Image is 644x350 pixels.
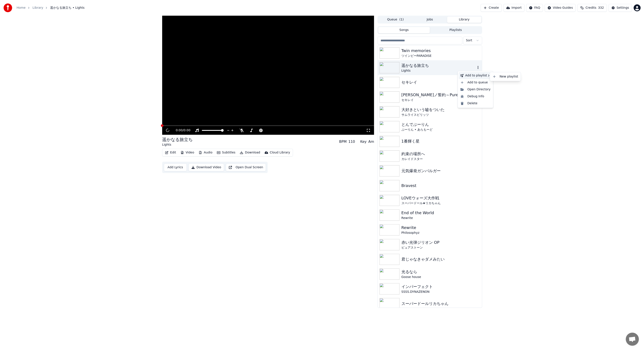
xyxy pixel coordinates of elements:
div: SSSS.DYNAZENON [401,290,480,294]
span: 0:00 [176,128,182,133]
button: Library [447,17,481,23]
span: ( 1 ) [399,17,404,22]
div: Lights [401,69,476,73]
div: 遥かなる旅立ち [162,136,193,143]
button: Open Dual Screen [226,163,266,171]
div: Add to queue [459,79,492,86]
div: サムライスピリッツ [401,113,480,117]
div: Settings [617,6,629,10]
button: Add Lyrics [164,163,187,171]
div: 赤い光弾ジリオン OP [401,239,480,246]
div: Rewrite [401,225,480,231]
div: Philosophyz [401,231,480,235]
div: End of the World [401,210,480,216]
div: Rewrite [401,216,480,220]
button: Songs [378,27,430,33]
div: Goose house [401,275,480,279]
span: 遥かなる旅立ち • Lights [50,6,84,10]
nav: breadcrumb [17,6,85,10]
div: Bravest [401,183,480,189]
div: Debug Info [459,93,492,100]
div: / [176,128,186,133]
div: 約束の場所へ [401,151,480,157]
div: BPM [339,139,347,144]
span: Sort [466,38,472,43]
div: 君じゃなきゃダメみたい [401,256,480,262]
div: ピュアストーン [401,246,480,250]
img: youka [3,3,12,12]
div: Key [360,139,367,144]
div: [PERSON_NAME]ノ誓約～Pure Engagement～ [401,92,480,98]
div: Open Directory [459,86,492,93]
button: Download Video [189,163,224,171]
button: Playlists [430,27,481,33]
div: セキレイ [401,79,480,85]
div: LOVEウォーズ大作戦 [401,195,480,201]
button: Jobs [413,17,447,23]
div: Cloud Library [270,150,290,155]
div: スーパードール★リカちゃん [401,201,480,205]
div: Am [368,139,374,144]
div: Delete [459,100,492,107]
div: インパーフェクト [401,284,480,290]
div: 1番輝く星 [401,138,480,144]
div: 遥かなる旅立ち [401,62,476,69]
div: 光るなら [401,269,480,275]
button: Create [481,4,502,12]
button: Queue [378,17,413,23]
div: ぶーりん • あらもーど [401,128,480,132]
button: Edit [163,150,178,156]
span: 0:00 [184,128,190,133]
button: FAQ [526,4,543,12]
a: チャットを開く [626,333,639,346]
div: カレイドスター [401,157,480,161]
div: 110 [348,139,355,144]
div: とんでぶーりん [401,121,480,128]
div: スーパードールリカちゃん [401,301,480,307]
button: Import [503,4,524,12]
button: Settings [608,4,632,12]
button: Subtitles [215,150,237,156]
div: Add to playlist [459,72,492,79]
a: Home [17,6,25,10]
div: 元気爆発ガンバルガー [401,168,480,174]
div: Lights [162,143,193,147]
button: Video Guides [545,4,576,12]
div: New playlist [491,73,520,80]
div: 大好きという嘘をついた [401,107,480,113]
span: Credits [585,6,596,10]
a: Library [32,6,43,10]
div: Twin memories [401,48,480,54]
div: セキレイ [401,98,480,102]
div: ツインビーPARADISE [401,54,480,58]
button: Video [179,150,196,156]
button: Download [238,150,262,156]
button: Audio [197,150,214,156]
button: Credits332 [577,4,607,12]
span: 332 [598,6,604,10]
